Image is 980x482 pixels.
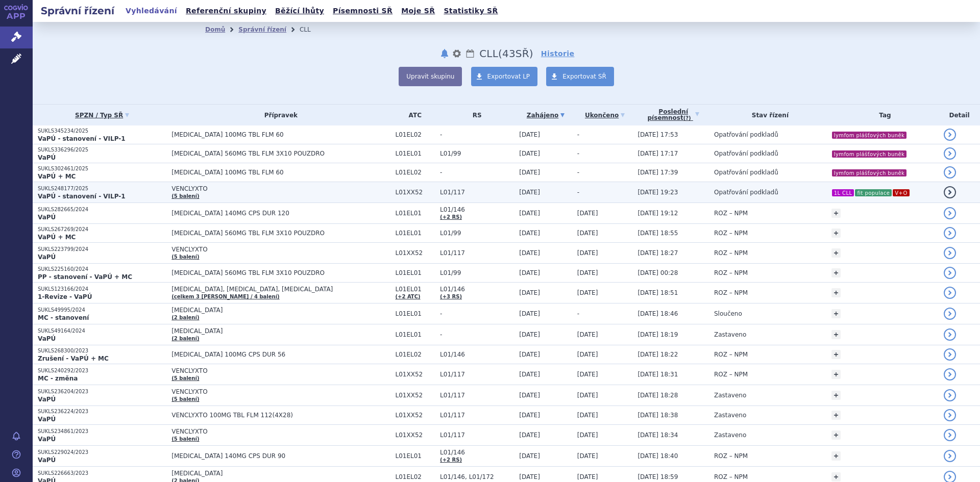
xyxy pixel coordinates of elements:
[38,246,166,253] p: SUKLS223799/2024
[171,286,390,293] span: [MEDICAL_DATA], [MEDICAL_DATA], [MEDICAL_DATA]
[832,132,907,139] i: lymfom plášťových buněk
[939,105,980,125] th: Detail
[330,4,396,18] a: Písemnosti SŘ
[398,4,438,18] a: Moje SŘ
[944,368,956,380] a: detail
[38,165,166,172] p: SUKLS302461/2025
[396,412,435,419] span: L01XX52
[38,273,132,281] strong: PP - stanovení - VaPÚ + MC
[831,350,841,359] a: +
[714,351,748,358] span: ROZ – NPM
[440,294,462,299] a: (+3 RS)
[577,189,579,196] span: -
[638,230,678,237] span: [DATE] 18:55
[396,331,435,338] span: L01EL01
[440,131,514,138] span: -
[709,105,826,125] th: Stav řízení
[440,4,501,18] a: Statistiky SŘ
[944,227,956,239] a: detail
[171,307,390,314] span: [MEDICAL_DATA]
[944,308,956,320] a: detail
[38,185,166,192] p: SUKLS248177/2025
[577,230,598,237] span: [DATE]
[38,135,126,142] strong: VaPÚ - stanovení - VILP-1
[171,210,390,217] span: [MEDICAL_DATA] 140MG CPS DUR 120
[38,355,109,362] strong: Zrušení - VaPÚ + MC
[38,428,166,435] p: SUKLS234861/2023
[944,147,956,160] a: detail
[577,169,579,176] span: -
[396,432,435,439] span: L01XX52
[944,328,956,341] a: detail
[638,269,678,276] span: [DATE] 00:28
[831,451,841,461] a: +
[38,286,166,293] p: SUKLS123166/2024
[396,189,435,196] span: L01XX52
[440,206,514,213] span: L01/146
[390,105,435,125] th: ATC
[502,47,516,60] span: 43
[171,150,390,157] span: [MEDICAL_DATA] 560MG TBL FLM 3X10 POUZDRO
[519,351,540,358] span: [DATE]
[440,473,514,480] span: L01/146, L01/172
[714,331,746,338] span: Zastaveno
[577,269,598,276] span: [DATE]
[714,473,748,480] span: ROZ – NPM
[831,330,841,339] a: +
[171,412,390,419] span: VENCLYXTO 100MG TBL FLM 112(4X28)
[171,254,199,260] a: (5 balení)
[171,428,390,435] span: VENCLYXTO
[38,307,166,314] p: SUKLS49995/2024
[171,375,199,381] a: (5 balení)
[38,234,76,241] strong: VaPÚ + MC
[519,432,540,439] span: [DATE]
[855,189,892,196] i: fit populace
[519,150,540,157] span: [DATE]
[577,432,598,439] span: [DATE]
[944,450,956,462] a: detail
[396,294,421,299] a: (+2 ATC)
[396,210,435,217] span: L01EL01
[440,230,514,237] span: L01/99
[171,269,390,276] span: [MEDICAL_DATA] 560MG TBL FLM 3X10 POUZDRO
[122,4,180,18] a: Vyhledávání
[396,286,435,293] span: L01EL01
[238,26,286,33] a: Správní řízení
[714,392,746,399] span: Zastaveno
[944,207,956,219] a: detail
[831,309,841,318] a: +
[832,169,907,176] i: lymfom plášťových buněk
[714,310,742,317] span: Sloučeno
[171,367,390,374] span: VENCLYXTO
[183,4,269,18] a: Referenční skupiny
[300,22,324,37] li: CLL
[638,351,678,358] span: [DATE] 18:22
[38,396,56,403] strong: VaPÚ
[944,409,956,421] a: detail
[944,166,956,179] a: detail
[38,388,166,395] p: SUKLS236204/2023
[577,371,598,378] span: [DATE]
[577,310,579,317] span: -
[519,289,540,296] span: [DATE]
[638,289,678,296] span: [DATE] 18:51
[38,206,166,213] p: SUKLS282665/2024
[396,351,435,358] span: L01EL02
[440,457,462,463] a: (+2 RS)
[638,189,678,196] span: [DATE] 19:23
[638,105,709,125] a: Poslednípísemnost(?)
[171,131,390,138] span: [MEDICAL_DATA] 100MG TBL FLM 60
[38,193,126,200] strong: VaPÚ - stanovení - VILP-1
[396,230,435,237] span: L01EL01
[832,150,907,158] i: lymfom plášťových buněk
[440,412,514,419] span: L01/117
[439,47,450,60] button: notifikace
[38,266,166,273] p: SUKLS225160/2024
[171,336,199,341] a: (2 balení)
[171,185,390,192] span: VENCLYXTO
[638,452,678,460] span: [DATE] 18:40
[38,470,166,477] p: SUKLS226663/2023
[638,331,678,338] span: [DATE] 18:19
[831,229,841,238] a: +
[435,105,514,125] th: RS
